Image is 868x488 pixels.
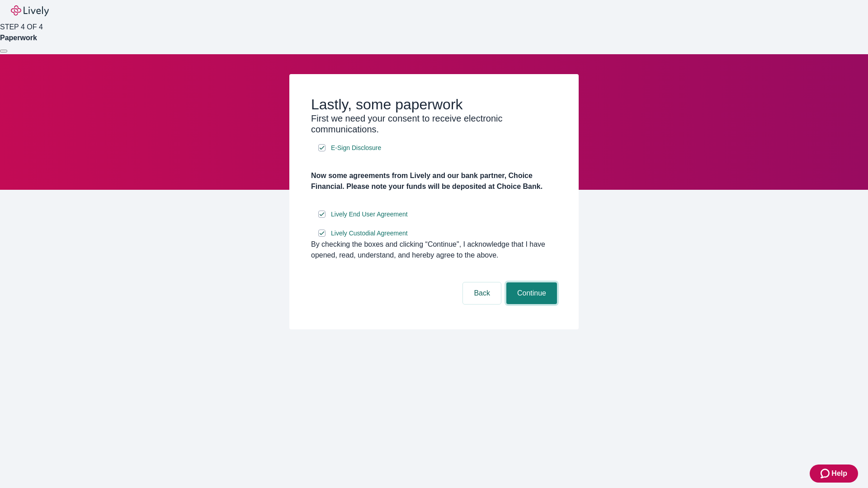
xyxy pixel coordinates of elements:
h3: First we need your consent to receive electronic communications. [311,113,557,135]
a: e-sign disclosure document [329,228,410,239]
a: e-sign disclosure document [329,142,383,154]
h2: Lastly, some paperwork [311,96,557,113]
h4: Now some agreements from Lively and our bank partner, Choice Financial. Please note your funds wi... [311,170,557,192]
span: Help [831,468,847,479]
button: Continue [506,282,557,304]
a: e-sign disclosure document [329,209,410,220]
button: Back [463,282,501,304]
svg: Zendesk support icon [821,468,831,479]
img: Lively [11,5,49,16]
div: By checking the boxes and clicking “Continue", I acknowledge that I have opened, read, understand... [311,239,557,261]
span: E-Sign Disclosure [331,143,381,153]
span: Lively Custodial Agreement [331,229,408,238]
span: Lively End User Agreement [331,210,408,219]
button: Zendesk support iconHelp [810,465,858,483]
